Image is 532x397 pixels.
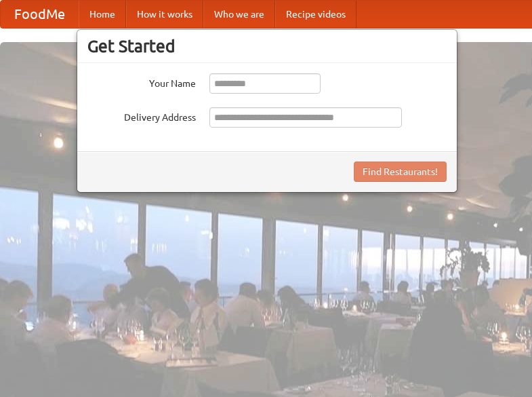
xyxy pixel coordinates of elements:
[203,1,275,28] a: Who we are
[126,1,203,28] a: How it works
[87,107,196,124] label: Delivery Address
[354,162,447,182] button: Find Restaurants!
[87,73,196,90] label: Your Name
[87,36,447,56] h3: Get Started
[1,1,79,28] a: FoodMe
[79,1,126,28] a: Home
[275,1,356,28] a: Recipe videos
